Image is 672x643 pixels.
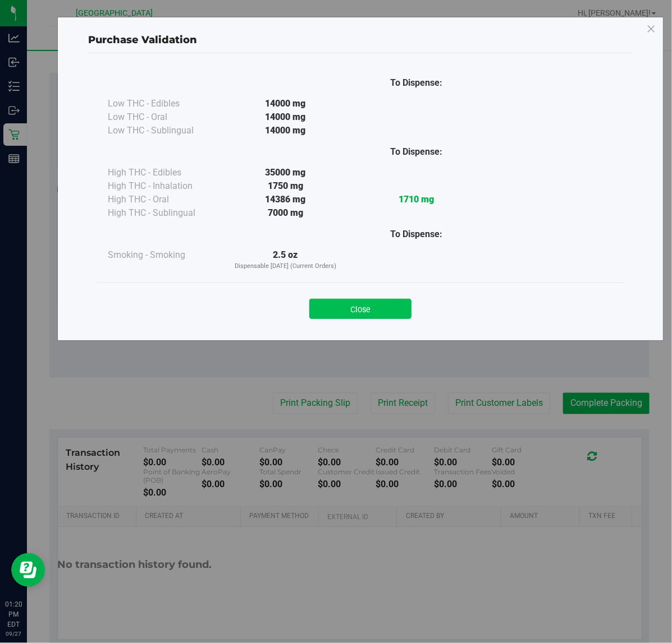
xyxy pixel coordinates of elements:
[351,76,482,90] div: To Dispense:
[399,194,434,205] strong: 1710 mg
[220,248,351,271] div: 2.5 oz
[108,124,220,137] div: Low THC - Sublingual
[108,248,220,262] div: Smoking - Smoking
[11,553,45,587] iframe: Resource center
[351,228,482,241] div: To Dispense:
[351,145,482,159] div: To Dispense:
[108,110,220,124] div: Low THC - Oral
[108,179,220,193] div: High THC - Inhalation
[220,262,351,271] p: Dispensable [DATE] (Current Orders)
[220,110,351,124] div: 14000 mg
[108,97,220,110] div: Low THC - Edibles
[108,206,220,220] div: High THC - Sublingual
[220,166,351,179] div: 35000 mg
[220,206,351,220] div: 7000 mg
[220,97,351,110] div: 14000 mg
[309,299,412,319] button: Close
[88,34,197,46] span: Purchase Validation
[108,193,220,206] div: High THC - Oral
[220,179,351,193] div: 1750 mg
[220,124,351,137] div: 14000 mg
[220,193,351,206] div: 14386 mg
[108,166,220,179] div: High THC - Edibles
